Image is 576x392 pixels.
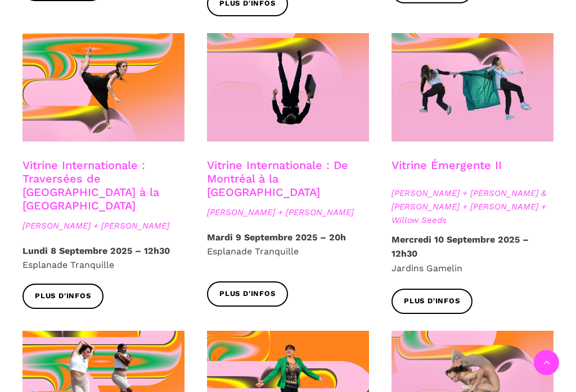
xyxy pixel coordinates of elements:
span: Plus d'infos [35,290,91,302]
a: Vitrine Internationale : Traversées de [GEOGRAPHIC_DATA] à la [GEOGRAPHIC_DATA] [22,158,159,212]
strong: Mardi 9 Septembre 2025 – 20h [207,232,346,243]
span: [PERSON_NAME] + [PERSON_NAME] [22,219,184,233]
span: Plus d'infos [219,288,276,300]
a: Plus d'infos [22,284,103,309]
span: [PERSON_NAME] + [PERSON_NAME] [207,206,369,219]
span: Jardins Gamelin [391,263,462,274]
strong: Lundi 8 Septembre 2025 – 12h30 [22,245,170,256]
a: Plus d'infos [391,289,472,314]
a: Vitrine Internationale : De Montréal à la [GEOGRAPHIC_DATA] [207,158,348,199]
a: Vitrine Émergente II [391,158,502,172]
span: Plus d'infos [404,295,460,307]
span: Esplanade Tranquille [207,246,299,257]
span: Esplanade Tranquille [22,259,114,270]
strong: Mercredi 10 Septembre 2025 – 12h30 [391,234,529,259]
a: Plus d'infos [207,281,288,307]
span: [PERSON_NAME] + [PERSON_NAME] & [PERSON_NAME] + [PERSON_NAME] + Willow Seeds [391,186,553,227]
